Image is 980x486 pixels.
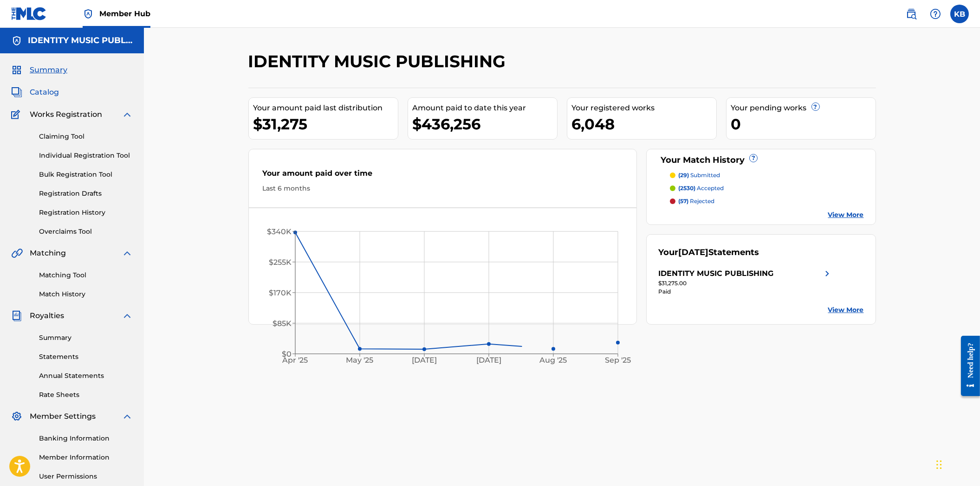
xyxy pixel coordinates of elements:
[30,109,102,120] span: Works Registration
[39,170,133,179] a: Bulk Registration Tool
[39,434,133,443] a: Banking Information
[39,333,133,343] a: Summary
[572,114,716,134] div: 6,048
[658,288,833,296] div: Paid
[248,51,511,72] h2: IDENTITY MUSIC PUBLISHING
[930,8,941,19] img: help
[954,329,980,403] iframe: Resource Center
[828,210,864,220] a: View More
[30,248,66,259] span: Matching
[282,350,292,358] tspan: $0
[678,184,724,192] p: accepted
[11,248,23,259] img: Matching
[267,227,292,236] tspan: $340K
[926,5,945,23] div: Help
[476,356,501,364] tspan: [DATE]
[122,411,133,422] img: expand
[658,246,759,259] div: Your Statements
[263,168,623,184] div: Your amount paid over time
[122,248,133,259] img: expand
[828,305,864,315] a: View More
[731,114,876,134] div: 0
[678,171,720,179] p: submitted
[122,109,133,120] img: expand
[750,154,757,162] span: ?
[812,103,819,110] span: ?
[412,356,437,364] tspan: [DATE]
[273,319,292,328] tspan: $85K
[413,114,557,134] div: $436,256
[658,268,773,279] div: IDENTITY MUSIC PUBLISHING
[11,64,67,76] a: SummarySummary
[678,247,708,257] span: [DATE]
[83,8,94,19] img: Top Rightsholder
[39,352,133,362] a: Statements
[822,268,833,279] img: right chevron icon
[30,64,67,76] span: Summary
[11,411,22,422] img: Member Settings
[11,310,22,321] img: Royalties
[39,151,133,160] a: Individual Registration Tool
[28,35,133,46] h5: IDENTITY MUSIC PUBLISHING
[731,102,876,114] div: Your pending works
[39,472,133,481] a: User Permissions
[39,189,133,198] a: Registration Drafts
[902,5,921,23] a: Public Search
[346,356,373,364] tspan: May '25
[413,102,557,114] div: Amount paid to date this year
[11,87,59,98] a: CatalogCatalog
[678,198,688,205] span: (57)
[39,453,133,462] a: Member Information
[670,197,864,205] a: (57) rejected
[670,184,864,192] a: (2530) accepted
[39,208,133,217] a: Registration History
[950,5,969,23] div: User Menu
[670,171,864,179] a: (29) submitted
[39,371,133,381] a: Annual Statements
[11,109,23,120] img: Works Registration
[678,185,695,192] span: (2530)
[30,87,59,98] span: Catalog
[30,310,64,321] span: Royalties
[263,184,623,193] div: Last 6 months
[269,288,292,297] tspan: $170K
[11,64,22,76] img: Summary
[253,114,398,134] div: $31,275
[934,441,980,486] iframe: Chat Widget
[39,227,133,237] a: Overclaims Tool
[39,132,133,141] a: Claiming Tool
[906,8,917,19] img: search
[658,154,864,166] div: Your Match History
[11,35,22,46] img: Accounts
[99,8,150,19] span: Member Hub
[269,258,292,267] tspan: $255K
[539,356,567,364] tspan: Aug '25
[39,270,133,280] a: Matching Tool
[253,102,398,114] div: Your amount paid last distribution
[678,197,714,205] p: rejected
[658,279,833,288] div: $31,275.00
[936,451,942,479] div: Drag
[30,411,96,422] span: Member Settings
[122,310,133,321] img: expand
[11,87,22,98] img: Catalog
[658,268,833,296] a: IDENTITY MUSIC PUBLISHINGright chevron icon$31,275.00Paid
[39,390,133,400] a: Rate Sheets
[282,356,308,364] tspan: Apr '25
[605,356,631,364] tspan: Sep '25
[39,289,133,299] a: Match History
[678,172,689,179] span: (29)
[572,102,716,114] div: Your registered works
[11,7,47,20] img: MLC Logo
